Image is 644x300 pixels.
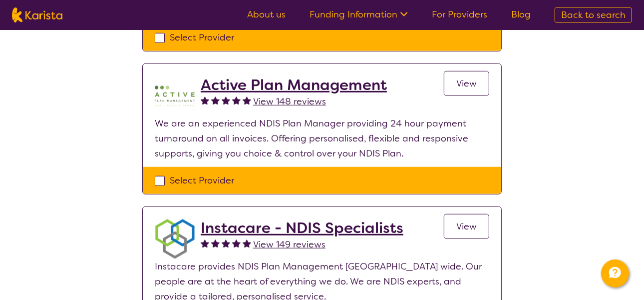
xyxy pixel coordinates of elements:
a: Back to search [555,7,632,23]
a: View 148 reviews [253,94,326,109]
img: fullstar [211,96,220,104]
img: fullstar [211,239,220,247]
a: Funding Information [310,8,408,20]
button: Channel Menu [601,259,629,287]
img: obkhna0zu27zdd4ubuus.png [155,219,195,259]
img: fullstar [222,96,230,104]
img: fullstar [201,96,209,104]
a: View [444,214,489,239]
a: View [444,71,489,96]
span: Back to search [561,9,626,21]
a: Instacare - NDIS Specialists [201,219,403,237]
a: Active Plan Management [201,76,387,94]
img: fullstar [232,96,241,104]
img: fullstar [243,239,251,247]
span: View [456,77,477,89]
img: fullstar [232,239,241,247]
img: fullstar [201,239,209,247]
img: pypzb5qm7jexfhutod0x.png [155,76,195,116]
img: Karista logo [12,7,62,22]
a: About us [247,8,286,20]
span: View 149 reviews [253,238,325,250]
a: Blog [511,8,531,20]
p: We are an experienced NDIS Plan Manager providing 24 hour payment turnaround on all invoices. Off... [155,116,489,161]
img: fullstar [222,239,230,247]
span: View 148 reviews [253,95,326,107]
img: fullstar [243,96,251,104]
a: View 149 reviews [253,237,325,252]
a: For Providers [432,8,487,20]
span: View [456,220,477,232]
